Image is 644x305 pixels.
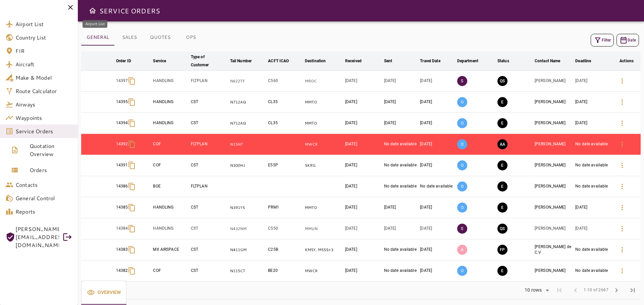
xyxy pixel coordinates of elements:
[230,99,266,105] p: N712AQ
[383,134,419,155] td: No date available
[419,218,455,239] td: [DATE]
[568,282,584,298] span: Previous Page
[83,20,107,28] div: Airport List
[384,57,401,65] span: Sent
[230,78,266,84] p: N622TF
[612,286,621,294] span: chevron_right
[383,155,419,176] td: No date available
[305,142,342,147] p: MWCR
[616,34,639,47] button: Date
[614,157,630,173] button: Details
[533,197,574,218] td: [PERSON_NAME]
[15,20,72,28] span: Airport List
[419,176,455,197] td: No date available
[419,134,455,155] td: [DATE]
[230,121,266,126] p: N712AQ
[497,181,507,192] button: EXECUTION
[267,113,304,134] td: CL35
[190,239,229,260] td: CST
[608,282,625,298] span: Next Page
[152,260,189,282] td: COF
[305,57,334,65] span: Destination
[344,113,383,134] td: [DATE]
[191,53,227,69] span: Type of Customer
[145,29,176,46] button: QUOTES
[497,266,507,276] button: EXECUTION
[574,218,612,239] td: [DATE]
[533,239,574,260] td: [PERSON_NAME] de C.V
[116,120,128,126] p: 14394
[457,118,467,128] p: O
[152,176,189,197] td: BOE
[116,57,140,65] span: Order ID
[345,57,370,65] span: Received
[457,245,467,255] p: A
[230,57,260,65] span: Tail Number
[268,57,289,65] div: ACFT ICAO
[152,218,189,239] td: HANDLING
[116,57,131,65] div: Order ID
[152,155,189,176] td: COF
[574,113,612,134] td: [DATE]
[457,76,467,86] p: S
[614,242,630,258] button: Details
[305,247,342,253] p: KMSY, MSSS, KMSY, MSSS, KMSY
[267,260,304,282] td: BE20
[15,194,72,202] span: General Control
[575,57,591,65] div: Deadline
[116,268,128,274] p: 14382
[81,29,206,46] div: basic tabs example
[533,134,574,155] td: [PERSON_NAME]
[190,218,229,239] td: CST
[344,155,383,176] td: [DATE]
[614,178,630,195] button: Details
[30,166,72,174] span: Orders
[497,118,507,128] button: EXECUTION
[190,134,229,155] td: FLTPLAN
[457,266,467,276] p: O
[533,176,574,197] td: [PERSON_NAME]
[383,113,419,134] td: [DATE]
[230,163,266,168] p: N300HJ
[625,282,641,298] span: Last Page
[574,71,612,92] td: [DATE]
[574,134,612,155] td: No date available
[574,176,612,197] td: No date available
[457,160,467,170] p: O
[533,260,574,282] td: [PERSON_NAME]
[574,197,612,218] td: [DATE]
[152,92,189,113] td: HANDLING
[190,71,229,92] td: FLTPLAN
[305,163,342,168] p: SKRG
[497,224,507,234] button: QUOTE SENT
[533,113,574,134] td: [PERSON_NAME]
[383,218,419,239] td: [DATE]
[15,208,72,216] span: Reports
[190,197,229,218] td: CST
[520,285,551,295] div: 10 rows
[497,139,507,149] button: AWAITING ASSIGNMENT
[614,200,630,216] button: Details
[629,286,637,294] span: last_page
[419,197,455,218] td: [DATE]
[383,92,419,113] td: [DATE]
[614,73,630,89] button: Details
[305,268,342,274] p: MWCR
[116,99,128,105] p: 14395
[614,136,630,152] button: Details
[344,197,383,218] td: [DATE]
[305,205,342,211] p: MMTO
[15,100,72,108] span: Airways
[15,74,72,82] span: Make & Model
[230,205,266,211] p: N391YS
[497,76,507,86] button: QUOTE SENT
[116,247,128,252] p: 14383
[383,260,419,282] td: No date available
[267,71,304,92] td: C560
[457,181,467,192] p: O
[533,71,574,92] td: [PERSON_NAME]
[345,57,362,65] div: Received
[81,281,126,305] button: Overview
[497,203,507,213] button: EXECUTION
[497,97,507,107] button: EXECUTION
